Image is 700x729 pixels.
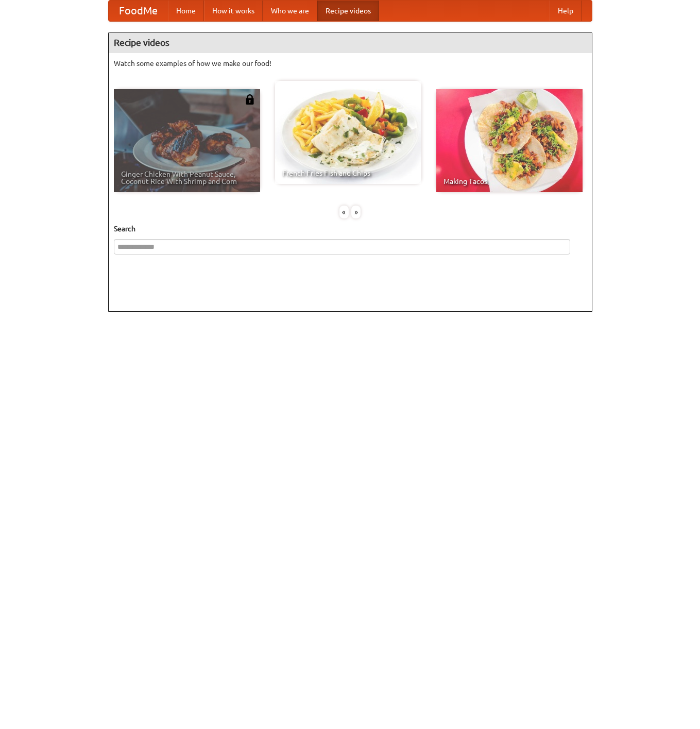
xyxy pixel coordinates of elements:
[245,94,255,105] img: 483408.png
[109,1,168,21] a: FoodMe
[443,178,575,185] span: Making Tacos
[436,89,583,192] a: Making Tacos
[351,206,361,218] div: »
[550,1,582,21] a: Help
[114,58,587,69] p: Watch some examples of how we make our food!
[204,1,263,21] a: How it works
[109,32,592,53] h4: Recipe videos
[317,1,379,21] a: Recipe videos
[114,224,587,234] h5: Search
[282,169,414,177] span: French Fries Fish and Chips
[275,81,421,184] a: French Fries Fish and Chips
[263,1,317,21] a: Who we are
[339,206,349,218] div: «
[168,1,204,21] a: Home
